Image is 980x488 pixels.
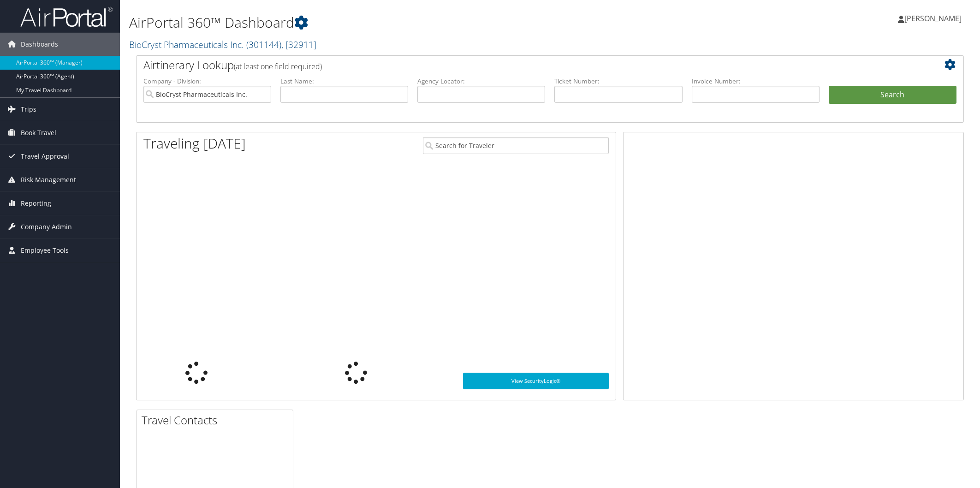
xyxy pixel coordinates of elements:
[234,61,322,71] span: (at least one field required)
[143,57,888,73] h2: Airtinerary Lookup
[904,13,962,24] span: [PERSON_NAME]
[21,121,56,144] span: Book Travel
[280,77,408,86] label: Last Name:
[21,145,69,168] span: Travel Approval
[281,38,316,51] span: , [ 32911 ]
[143,77,271,86] label: Company - Division:
[143,134,246,153] h1: Traveling [DATE]
[129,38,316,51] a: BioCryst Pharmaceuticals Inc.
[21,215,72,238] span: Company Admin
[21,33,58,56] span: Dashboards
[129,13,690,32] h1: AirPortal 360™ Dashboard
[417,77,545,86] label: Agency Locator:
[21,192,51,215] span: Reporting
[21,168,76,191] span: Risk Management
[20,6,113,28] img: airportal-logo.png
[21,98,36,121] span: Trips
[246,38,281,51] span: ( 301144 )
[21,239,69,262] span: Employee Tools
[554,77,682,86] label: Ticket Number:
[142,412,293,428] h2: Travel Contacts
[692,77,820,86] label: Invoice Number:
[463,373,609,389] a: View SecurityLogic®
[829,86,956,104] button: Search
[898,5,971,32] a: [PERSON_NAME]
[423,137,609,154] input: Search for Traveler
